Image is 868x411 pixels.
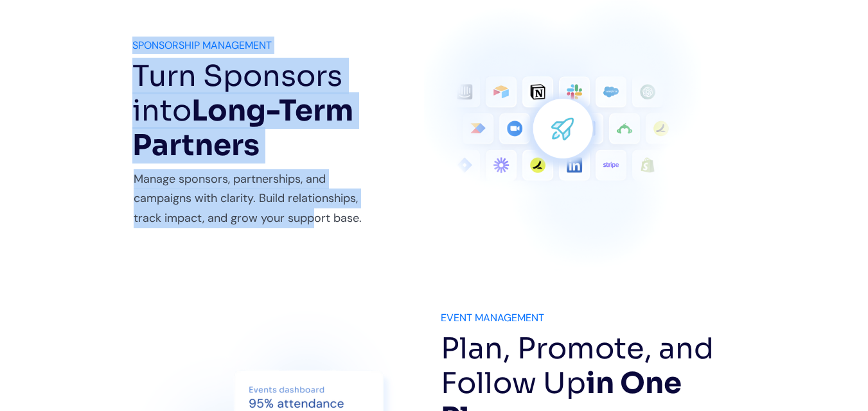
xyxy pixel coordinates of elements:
[132,92,353,164] strong: Long-Term Partners
[134,169,376,228] p: Manage sponsors, partnerships, and campaigns with clarity. Build relationships, track impact, and...
[132,37,376,54] div: SPONSORSHIP MANAGEMENT
[441,309,736,326] div: EVENT MANAGEMENT
[132,59,376,163] h3: Turn Sponsors into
